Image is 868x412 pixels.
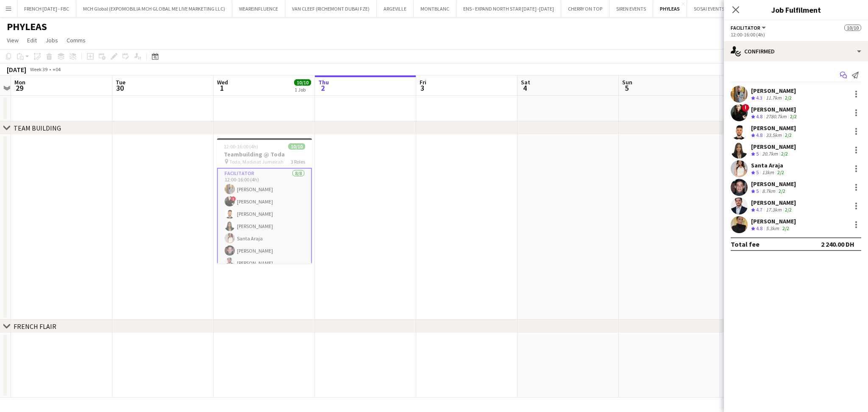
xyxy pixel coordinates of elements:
app-skills-label: 2/2 [782,225,789,231]
div: +04 [53,66,61,72]
span: Wed [217,78,228,86]
span: 4.8 [756,225,762,231]
span: Edit [27,36,37,44]
span: Tue [116,78,125,86]
span: 4.8 [756,113,762,120]
div: 2780.7km [764,113,788,120]
div: [PERSON_NAME] [751,106,798,113]
span: 5 [621,83,632,93]
div: Confirmed [724,41,868,61]
span: Toda, Madinat Jumeirah [229,159,284,165]
span: View [7,36,19,44]
button: WEAREINFLUENCE [232,0,285,17]
div: TEAM BUILDING [14,124,61,132]
div: 17.3km [764,206,783,214]
div: [PERSON_NAME] [751,180,796,188]
app-skills-label: 2/2 [785,95,792,101]
button: MONTBLANC [414,0,456,17]
app-skills-label: 2/2 [785,206,792,213]
span: Facilitator [731,25,760,31]
div: 33.5km [764,132,783,139]
a: Edit [24,35,40,46]
div: [PERSON_NAME] [751,87,796,95]
div: [PERSON_NAME] [751,143,796,150]
div: [DATE] [7,65,26,74]
a: Jobs [42,35,61,46]
a: Comms [63,35,89,46]
span: 29 [13,83,25,93]
div: Total fee [731,240,759,248]
span: Mon [14,78,25,86]
span: 4.7 [756,206,762,213]
div: Santa Araja [751,161,786,169]
div: 2 240.00 DH [821,240,854,248]
span: 5 [756,188,759,194]
div: 5.3km [764,225,781,232]
span: Fri [420,78,426,86]
span: 10/10 [288,143,305,150]
button: ARGEVILLE [377,0,414,17]
span: 2 [317,83,329,93]
div: [PERSON_NAME] [751,217,796,225]
h1: PHYLEAS [7,20,47,33]
div: 11.7km [764,95,783,102]
div: FRENCH FLAIR [14,322,56,331]
app-skills-label: 2/2 [785,132,792,138]
span: Thu [318,78,329,86]
span: Mon [723,78,734,86]
app-job-card: 12:00-16:00 (4h)10/10Teambuilding @ Toda Toda, Madinat Jumeirah3 RolesFacilitator8/812:00-16:00 (... [217,138,312,264]
span: ! [231,196,236,201]
span: 4.3 [756,95,762,101]
span: 6 [722,83,734,93]
h3: Job Fulfilment [724,4,868,15]
div: 13km [760,169,776,176]
span: 5 [756,150,759,157]
span: Sun [622,78,632,86]
div: 12:00-16:00 (4h) [731,31,861,38]
span: 4.8 [756,132,762,138]
span: 5 [756,169,759,175]
div: [PERSON_NAME] [751,199,796,206]
button: PHYLEAS [653,0,687,17]
span: 10/10 [844,25,861,31]
app-skills-label: 2/2 [781,150,788,157]
app-card-role: Facilitator8/812:00-16:00 (4h)[PERSON_NAME]![PERSON_NAME][PERSON_NAME][PERSON_NAME]Santa Araja[PE... [217,168,312,284]
span: 3 [418,83,426,93]
button: ENS - EXPAND NORTH STAR [DATE] -[DATE] [456,0,561,17]
span: Jobs [45,36,58,44]
button: FRENCH [DATE] - FBC [17,0,76,17]
button: VAN CLEEF (RICHEMONT DUBAI FZE) [285,0,377,17]
button: SOSAI EVENTS [687,0,732,17]
span: 30 [114,83,125,93]
button: CHERRY ON TOP [561,0,609,17]
span: ! [742,104,749,111]
span: 12:00-16:00 (4h) [224,143,258,150]
span: Week 39 [28,66,49,72]
span: 3 Roles [291,159,305,165]
app-skills-label: 2/2 [790,113,797,120]
button: MCH Global (EXPOMOBILIA MCH GLOBAL ME LIVE MARKETING LLC) [76,0,232,17]
span: Comms [67,36,86,44]
app-skills-label: 2/2 [777,169,784,175]
h3: Teambuilding @ Toda [217,150,312,158]
div: [PERSON_NAME] [751,124,796,132]
div: 1 Job [295,86,311,93]
a: View [3,35,22,46]
div: 8.7km [760,188,777,195]
app-skills-label: 2/2 [779,188,785,194]
span: 1 [216,83,228,93]
span: 10/10 [294,79,311,86]
span: 4 [520,83,530,93]
button: Facilitator [731,25,767,31]
div: 20.7km [760,150,779,158]
span: Sat [521,78,530,86]
button: SIREN EVENTS [609,0,653,17]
